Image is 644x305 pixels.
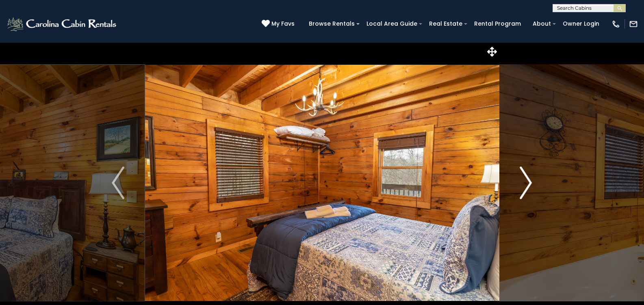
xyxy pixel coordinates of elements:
[271,20,295,28] span: My Favs
[611,20,620,29] img: phone-regular-white.png
[305,18,359,30] a: Browse Rentals
[629,20,638,29] img: mail-regular-white.png
[425,18,466,30] a: Real Estate
[529,18,555,30] a: About
[470,18,525,30] a: Rental Program
[112,167,124,199] img: arrow
[520,167,532,199] img: arrow
[262,20,297,29] a: My Favs
[559,18,603,30] a: Owner Login
[6,16,119,32] img: White-1-2.png
[362,18,421,30] a: Local Area Guide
